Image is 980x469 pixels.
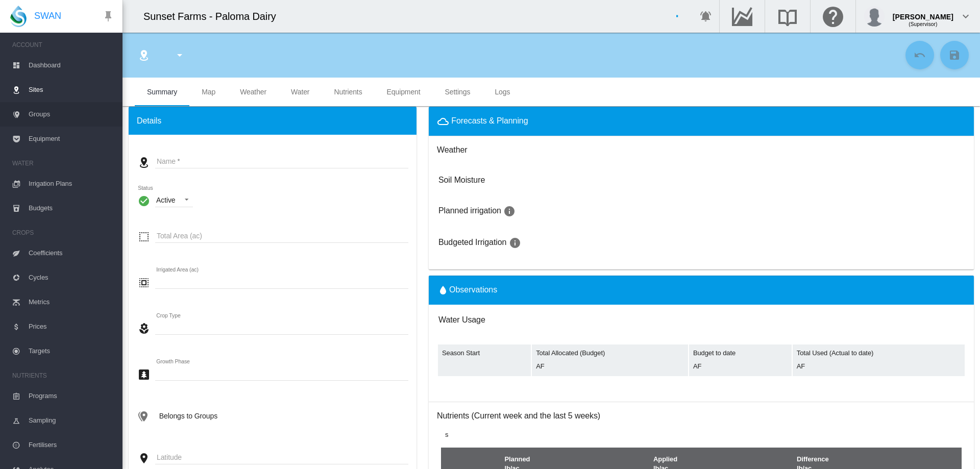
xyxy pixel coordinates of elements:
[291,88,309,96] span: Water
[864,6,885,27] img: profile.jpg
[700,10,712,22] md-icon: icon-bell-ring
[438,314,893,326] h3: Water Usage
[29,241,114,265] span: Coefficients
[437,410,974,422] h3: Nutrients (Current week and the last 5 weeks)
[438,344,531,376] td: Season Start
[437,284,497,297] button: icon-waterObservations
[775,10,800,22] md-icon: Search the knowledge base
[29,102,114,127] span: Groups
[29,53,114,78] span: Dashboard
[137,115,161,127] span: Details
[169,45,190,65] button: icon-menu-down
[893,8,953,18] div: [PERSON_NAME]
[506,238,521,247] span: Days we are going to water
[495,88,510,96] span: Logs
[905,41,934,69] button: Cancel Changes
[437,430,966,439] div: s
[12,155,114,171] span: WATER
[437,285,497,294] span: Observations
[202,88,215,96] span: Map
[174,49,186,61] md-icon: icon-menu-down
[143,9,285,23] div: Sunset Farms - Paloma Dairy
[438,176,485,184] h3: Click to go to irrigation
[960,10,972,22] md-icon: icon-chevron-down
[437,284,449,297] md-icon: icon-water
[138,368,150,381] md-icon: icon-pine-tree-box
[138,277,150,289] md-icon: icon-select-all
[102,10,114,22] md-icon: icon-pin
[438,237,964,249] h3: Budgeted Irrigation
[532,344,688,376] td: Total Allocated (Budget) AF
[948,49,961,61] md-icon: icon-content-save
[29,196,114,220] span: Budgets
[437,115,449,128] md-icon: icon-weather-cloudy
[137,410,149,423] md-icon: icon-map-marker-multiple
[240,88,266,96] span: Weather
[29,314,114,339] span: Prices
[387,88,421,96] span: Equipment
[29,339,114,363] span: Targets
[689,344,792,376] td: Budget to date AF
[821,10,845,22] md-icon: Click here for help
[12,367,114,384] span: NUTRIENTS
[29,433,114,457] span: Fertilisers
[696,6,716,27] button: icon-bell-ring
[940,41,969,69] button: Save Changes
[29,127,114,151] span: Equipment
[730,10,754,22] md-icon: Go to the Data Hub
[509,237,521,249] md-icon: icon-information
[134,45,154,65] button: Click to go to list of Sites
[501,207,516,215] span: Days we are going to water
[29,408,114,433] span: Sampling
[12,37,114,53] span: ACCOUNT
[29,78,114,102] span: Sites
[438,205,964,217] h3: Planned irrigation
[34,10,61,22] span: SWAN
[334,88,362,96] span: Nutrients
[138,49,150,61] md-icon: icon-map-marker-radius
[138,194,150,207] i: Active
[138,323,150,335] md-icon: icon-flower
[156,196,176,204] div: Active
[451,116,528,125] span: Forecasts & Planning
[909,21,937,27] span: (Supervisor)
[159,412,217,420] span: Belongs to Groups
[445,88,471,96] span: Settings
[29,171,114,196] span: Irrigation Plans
[155,192,193,207] md-select: Status : Active
[10,6,27,27] img: SWAN-Landscape-Logo-Colour-drop.png
[914,49,926,61] md-icon: icon-undo
[29,384,114,408] span: Programs
[29,290,114,314] span: Metrics
[138,231,150,243] md-icon: icon-select
[29,265,114,290] span: Cycles
[147,88,177,96] span: Summary
[138,156,150,168] md-icon: icon-map-marker-radius
[12,225,114,241] span: CROPS
[793,344,965,376] td: Total Used (Actual to date) AF
[503,205,516,217] md-icon: icon-information
[437,144,467,156] h3: Weather
[138,452,150,464] md-icon: icon-map-marker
